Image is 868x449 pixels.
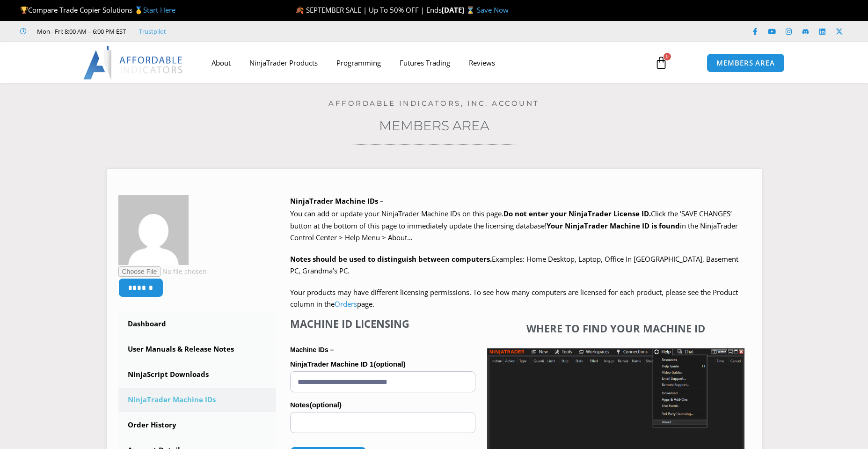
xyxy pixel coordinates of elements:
a: Orders [335,299,357,309]
b: Do not enter your NinjaTrader License ID. [503,209,651,218]
b: NinjaTrader Machine IDs – [290,196,384,206]
a: User Manuals & Release Notes [118,337,277,361]
a: Members Area [379,118,489,133]
span: (optional) [373,360,405,368]
a: NinjaScript Downloads [118,362,277,387]
a: Reviews [460,52,504,74]
strong: Machine IDs – [290,346,334,353]
a: Programming [327,52,390,74]
label: NinjaTrader Machine ID 1 [290,357,475,371]
a: Futures Trading [390,52,460,74]
a: Save Now [477,5,509,15]
span: Click the ‘SAVE CHANGES’ button at the bottom of this page to immediately update the licensing da... [290,209,738,242]
a: MEMBERS AREA [707,53,785,73]
img: 0599d74899bb258bf6ab00a1f833445271ccbd86464234af18ca63bf26c15517 [118,195,189,265]
h4: Machine ID Licensing [290,317,475,330]
strong: [DATE] ⌛ [442,5,477,15]
span: MEMBERS AREA [716,59,775,66]
img: 🏆 [21,7,28,14]
a: Order History [118,413,277,437]
a: 0 [641,49,682,76]
a: Start Here [143,5,175,15]
img: LogoAI | Affordable Indicators – NinjaTrader [83,46,184,80]
label: Notes [290,398,475,412]
a: About [202,52,240,74]
a: Dashboard [118,312,277,336]
a: NinjaTrader Machine IDs [118,388,277,412]
span: 🍂 SEPTEMBER SALE | Up To 50% OFF | Ends [295,5,442,15]
span: Mon - Fri: 8:00 AM – 6:00 PM EST [35,26,126,37]
a: Affordable Indicators, Inc. Account [328,99,540,108]
nav: Menu [202,52,644,74]
span: You can add or update your NinjaTrader Machine IDs on this page. [290,209,503,218]
h4: Where to find your Machine ID [487,322,744,334]
span: (optional) [310,401,342,409]
a: Trustpilot [139,26,166,37]
span: 0 [664,53,671,60]
a: NinjaTrader Products [240,52,327,74]
span: Compare Trade Copier Solutions 🥇 [20,5,175,15]
strong: Notes should be used to distinguish between computers. [290,254,492,264]
span: Your products may have different licensing permissions. To see how many computers are licensed fo... [290,287,738,309]
strong: Your NinjaTrader Machine ID is found [547,221,680,230]
span: Examples: Home Desktop, Laptop, Office In [GEOGRAPHIC_DATA], Basement PC, Grandma’s PC. [290,254,738,276]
